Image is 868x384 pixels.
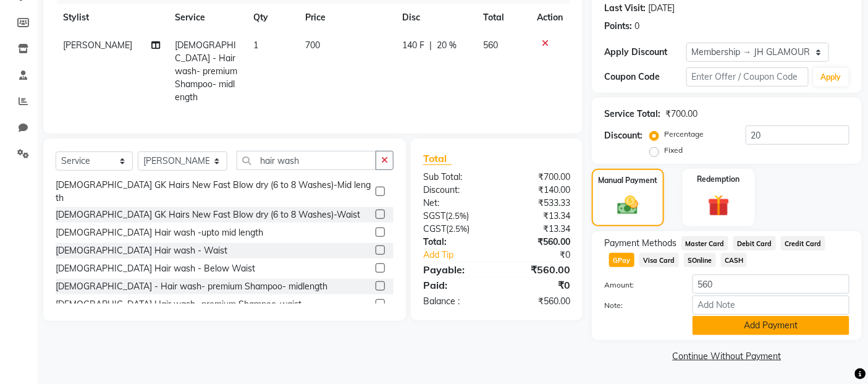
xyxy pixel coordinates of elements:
[56,280,327,293] div: [DEMOGRAPHIC_DATA] - Hair wash- premium Shampoo- midlength
[684,253,716,267] span: SOnline
[483,40,498,51] span: 560
[639,253,679,267] span: Visa Card
[448,211,466,221] span: 2.5%
[721,253,748,267] span: CASH
[693,275,849,294] input: Amount
[604,2,646,15] div: Last Visit:
[511,249,580,262] div: ₹0
[604,46,686,59] div: Apply Discount
[437,39,457,52] span: 20 %
[781,236,825,250] span: Credit Card
[595,279,683,291] label: Amount:
[686,67,809,87] input: Enter Offer / Coupon Code
[423,152,452,165] span: Total
[594,350,859,363] a: Continue Without Payment
[167,4,246,32] th: Service
[497,223,579,236] div: ₹13.34
[56,208,360,221] div: [DEMOGRAPHIC_DATA] GK Hairs New Fast Blow dry (6 to 8 Washes)-Waist
[664,129,704,140] label: Percentage
[733,236,776,250] span: Debit Card
[414,236,497,249] div: Total:
[609,253,634,267] span: GPay
[497,295,579,308] div: ₹560.00
[648,2,675,15] div: [DATE]
[237,151,377,170] input: Search or Scan
[693,296,849,315] input: Add Note
[414,262,497,277] div: Payable:
[414,223,497,236] div: ( )
[414,295,497,308] div: Balance :
[395,4,476,32] th: Disc
[664,145,683,156] label: Fixed
[414,197,497,210] div: Net:
[529,4,570,32] th: Action
[305,40,320,51] span: 700
[599,175,658,186] label: Manual Payment
[423,223,446,234] span: CGST
[476,4,529,32] th: Total
[497,210,579,223] div: ₹13.34
[497,184,579,197] div: ₹140.00
[697,174,740,185] label: Redemption
[414,278,497,292] div: Paid:
[611,194,644,218] img: _cash.svg
[665,108,697,121] div: ₹700.00
[497,262,579,277] div: ₹560.00
[414,249,510,262] a: Add Tip
[56,298,301,311] div: [DEMOGRAPHIC_DATA] Hair wash- premium Shampoo-waist
[814,68,849,87] button: Apply
[253,40,258,51] span: 1
[497,171,579,184] div: ₹700.00
[56,262,255,275] div: [DEMOGRAPHIC_DATA] Hair wash - Below Waist
[449,224,467,234] span: 2.5%
[681,236,728,250] span: Master Card
[403,39,425,52] span: 140 F
[430,39,432,52] span: |
[56,4,167,32] th: Stylist
[246,4,298,32] th: Qty
[414,184,497,197] div: Discount:
[497,278,579,292] div: ₹0
[63,40,132,51] span: [PERSON_NAME]
[604,129,643,142] div: Discount:
[414,210,497,223] div: ( )
[414,171,497,184] div: Sub Total:
[701,192,736,220] img: _gift.svg
[497,236,579,249] div: ₹560.00
[56,179,371,205] div: [DEMOGRAPHIC_DATA] GK Hairs New Fast Blow dry (6 to 8 Washes)-Mid length
[693,316,849,335] button: Add Payment
[604,237,676,250] span: Payment Methods
[423,210,445,221] span: SGST
[595,300,683,311] label: Note:
[604,108,660,121] div: Service Total:
[175,40,237,103] span: [DEMOGRAPHIC_DATA] - Hair wash- premium Shampoo- midlength
[298,4,395,32] th: Price
[56,244,227,257] div: [DEMOGRAPHIC_DATA] Hair wash - Waist
[604,70,686,83] div: Coupon Code
[634,20,639,33] div: 0
[604,20,632,33] div: Points:
[497,197,579,210] div: ₹533.33
[56,226,263,239] div: [DEMOGRAPHIC_DATA] Hair wash -upto mid length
